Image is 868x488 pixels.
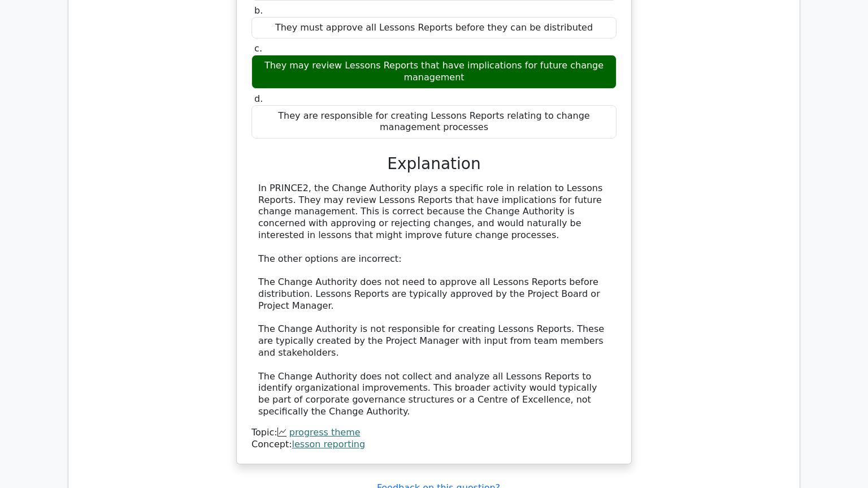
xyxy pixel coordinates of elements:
span: d. [254,93,263,104]
h3: Explanation [258,154,610,174]
div: Topic: [251,427,617,439]
div: They must approve all Lessons Reports before they can be distributed [251,17,617,39]
span: c. [254,43,262,54]
div: In PRINCE2, the Change Authority plays a specific role in relation to Lessons Reports. They may r... [258,183,610,418]
a: progress theme [289,427,361,438]
div: Concept: [251,439,617,451]
div: They may review Lessons Reports that have implications for future change management [251,55,617,89]
a: lesson reporting [292,439,366,450]
div: They are responsible for creating Lessons Reports relating to change management processes [251,105,617,139]
span: b. [254,5,263,16]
